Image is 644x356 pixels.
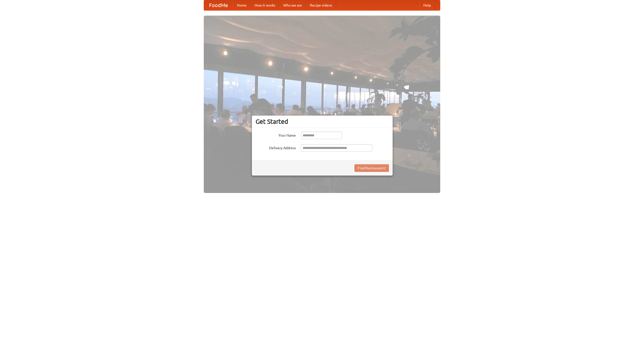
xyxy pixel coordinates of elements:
a: Recipe videos [306,0,336,10]
a: Who we are [279,0,306,10]
button: Find Restaurants! [354,164,389,172]
h3: Get Started [256,118,389,125]
a: FoodMe [204,0,233,10]
label: Delivery Address [256,144,296,150]
a: Home [233,0,251,10]
label: Your Name [256,132,296,138]
a: How it works [251,0,279,10]
a: Help [419,0,435,10]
